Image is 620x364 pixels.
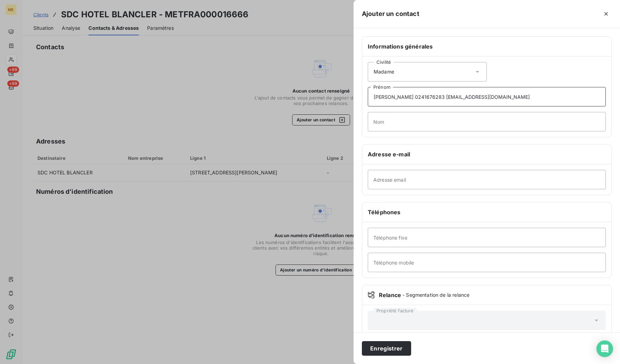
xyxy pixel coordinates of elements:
input: placeholder [368,228,606,247]
h6: Informations générales [368,42,606,51]
h5: Ajouter un contact [362,9,419,19]
h6: Téléphones [368,208,606,216]
input: placeholder [368,112,606,131]
h6: Adresse e-mail [368,150,606,158]
span: - Segmentation de la relance [402,292,469,298]
span: Madame [374,68,394,75]
input: placeholder [368,87,606,106]
input: placeholder [368,253,606,272]
button: Enregistrer [362,341,411,356]
div: Open Intercom Messenger [596,340,613,357]
div: Relance [368,291,606,299]
input: placeholder [368,170,606,189]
